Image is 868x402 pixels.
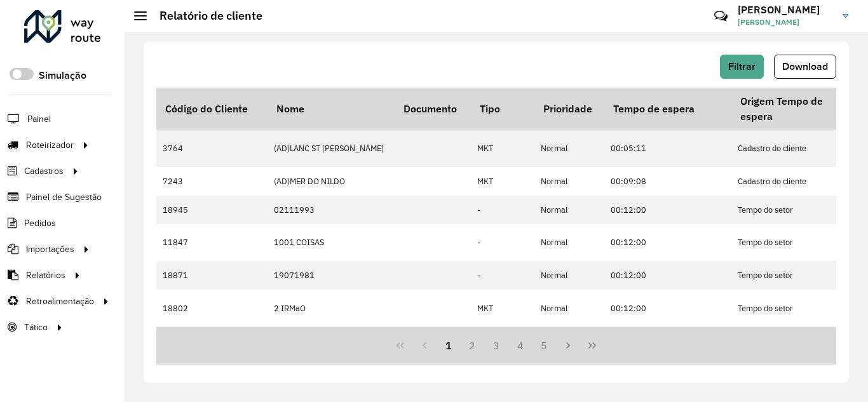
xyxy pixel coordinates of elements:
[731,167,858,196] td: Cadastro do cliente
[534,167,604,196] td: Normal
[471,224,534,261] td: -
[534,326,604,355] td: Normal
[268,326,395,355] td: 3 J SABORES
[156,88,268,130] th: Código do Cliente
[731,326,858,355] td: Tempo do setor
[604,196,731,224] td: 00:12:00
[268,261,395,290] td: 19071981
[604,290,731,326] td: 00:12:00
[471,290,534,326] td: MKT
[156,261,268,290] td: 18871
[484,333,508,358] button: 3
[731,224,858,261] td: Tempo do setor
[556,333,580,358] button: Next Page
[731,290,858,326] td: Tempo do setor
[534,130,604,166] td: Normal
[738,17,833,28] span: [PERSON_NAME]
[268,290,395,326] td: 2 IRMaO
[26,138,74,152] span: Roteirizador
[471,196,534,224] td: -
[156,224,268,261] td: 11847
[534,290,604,326] td: Normal
[604,130,731,166] td: 00:05:11
[147,9,262,23] h2: Relatório de cliente
[26,269,65,282] span: Relatórios
[604,88,731,130] th: Tempo de espera
[731,261,858,290] td: Tempo do setor
[604,224,731,261] td: 00:12:00
[604,167,731,196] td: 00:09:08
[738,4,833,16] h3: [PERSON_NAME]
[26,295,94,308] span: Retroalimentação
[604,261,731,290] td: 00:12:00
[731,196,858,224] td: Tempo do setor
[720,55,764,79] button: Filtrar
[24,164,64,178] span: Cadastros
[268,196,395,224] td: 02111993
[471,130,534,166] td: MKT
[471,261,534,290] td: -
[156,290,268,326] td: 18802
[728,61,756,72] span: Filtrar
[532,333,557,358] button: 5
[471,88,534,130] th: Tipo
[534,88,604,130] th: Prioridade
[268,167,395,196] td: (AD)MER DO NILDO
[27,112,51,126] span: Painel
[156,326,268,355] td: 13241
[460,333,484,358] button: 2
[508,333,532,358] button: 4
[156,196,268,224] td: 18945
[268,88,395,130] th: Nome
[707,3,735,30] a: Contato Rápido
[534,224,604,261] td: Normal
[782,61,828,72] span: Download
[395,88,471,130] th: Documento
[26,243,74,256] span: Importações
[268,130,395,166] td: (AD)LANC ST [PERSON_NAME]
[580,333,604,358] button: Last Page
[24,321,48,334] span: Tático
[534,196,604,224] td: Normal
[774,55,836,79] button: Download
[534,261,604,290] td: Normal
[471,326,534,355] td: -
[437,333,461,358] button: 1
[39,68,86,83] label: Simulação
[268,224,395,261] td: 1001 COISAS
[471,167,534,196] td: MKT
[604,326,731,355] td: 00:12:00
[156,130,268,166] td: 3764
[731,88,858,130] th: Origem Tempo de espera
[731,130,858,166] td: Cadastro do cliente
[26,191,102,204] span: Painel de Sugestão
[156,167,268,196] td: 7243
[24,217,56,230] span: Pedidos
